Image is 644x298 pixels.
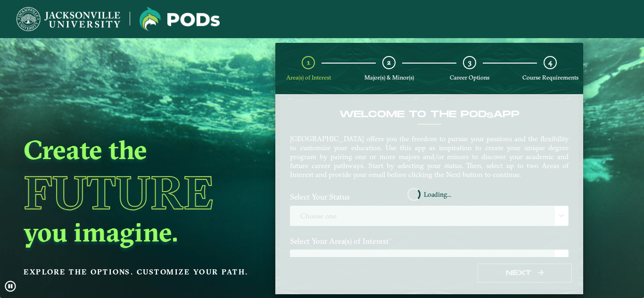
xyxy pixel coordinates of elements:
p: Explore the options. Customize your path. [24,265,253,279]
span: 1 [307,58,310,67]
h2: Create the [24,133,253,166]
h2: you imagine. [24,216,253,249]
span: Major(s) & Minor(s) [364,74,414,81]
span: Area(s) of Interest [286,74,331,81]
span: 2 [387,58,391,67]
span: Career Options [450,74,489,81]
h1: Future [24,169,253,216]
span: 3 [468,58,471,67]
span: 4 [548,58,552,67]
span: Course Requirements [522,74,578,81]
span: Loading... [424,191,451,198]
img: Jacksonville University logo [140,7,220,31]
img: Jacksonville University logo [17,7,120,31]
